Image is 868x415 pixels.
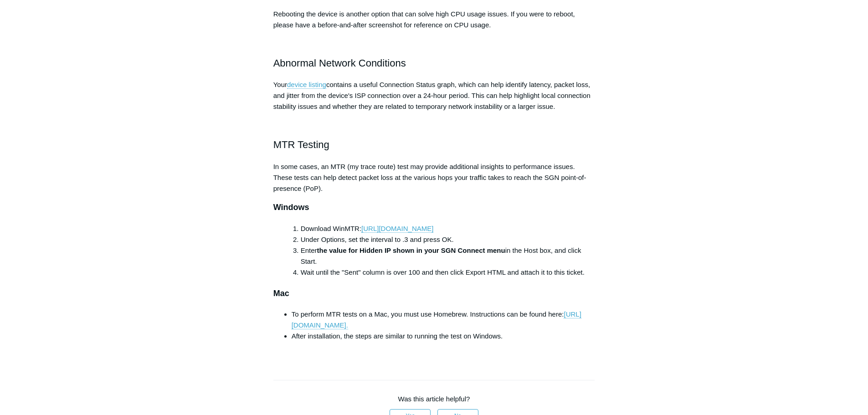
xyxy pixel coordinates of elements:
[273,137,595,153] h2: MTR Testing
[317,246,505,254] strong: the value for Hidden IP shown in your SGN Connect menu
[273,161,595,194] p: In some cases, an MTR (my trace route) test may provide additional insights to performance issues...
[273,55,595,71] h2: Abnormal Network Conditions
[361,225,433,233] a: [URL][DOMAIN_NAME]
[292,331,595,353] li: After installation, the steps are similar to running the test on Windows.
[301,267,595,278] li: Wait until the "Sent" column is over 100 and then click Export HTML and attach it to this ticket.
[292,309,595,331] li: To perform MTR tests on a Mac, you must use Homebrew. Instructions can be found here:
[301,234,595,245] li: Under Options, set the interval to .3 and press OK.
[287,81,326,89] a: device listing
[398,395,470,403] span: Was this article helpful?
[273,287,595,300] h3: Mac
[301,245,595,267] li: Enter in the Host box, and click Start.
[273,201,595,214] h3: Windows
[273,9,595,31] p: Rebooting the device is another option that can solve high CPU usage issues. If you were to reboo...
[301,223,595,234] li: Download WinMTR:
[273,79,595,112] p: Your contains a useful Connection Status graph, which can help identify latency, packet loss, and...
